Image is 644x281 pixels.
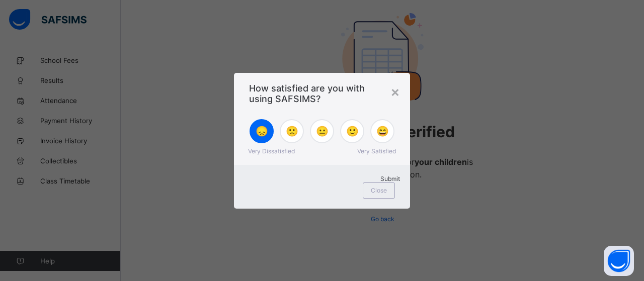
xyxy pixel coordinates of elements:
[256,125,268,137] span: 😞
[604,246,634,276] button: Open asap
[380,175,400,182] span: Submit
[390,83,400,100] div: ×
[371,186,387,194] span: Close
[316,125,329,137] span: 😐
[249,83,395,104] span: How satisfied are you with using SAFSIMS?
[286,125,298,137] span: 🙁
[376,125,389,137] span: 😄
[248,147,295,155] span: Very Dissatisfied
[346,125,359,137] span: 🙂
[357,147,396,155] span: Very Satisfied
